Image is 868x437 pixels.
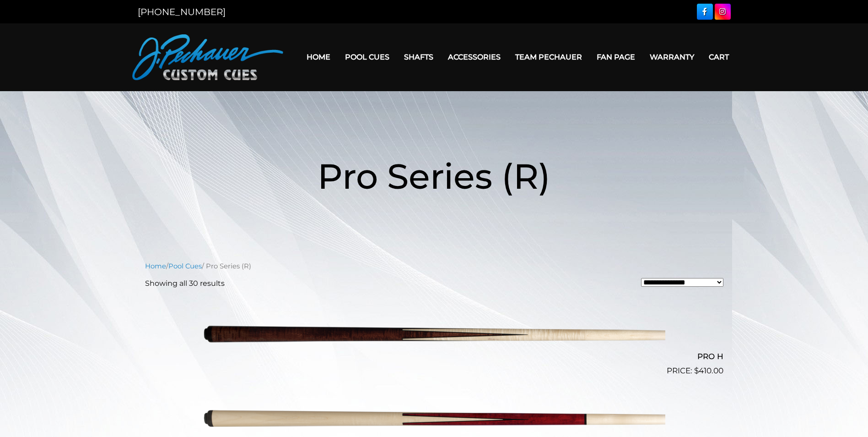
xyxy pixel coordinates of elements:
a: Pool Cues [168,262,202,270]
p: Showing all 30 results [145,278,225,289]
a: Accessories [441,45,508,69]
span: $ [694,366,699,375]
a: Warranty [642,45,701,69]
a: PRO H $410.00 [145,296,723,377]
img: PRO H [203,296,665,373]
span: Pro Series (R) [318,155,550,197]
bdi: 410.00 [694,366,723,375]
a: Home [299,45,338,69]
select: Shop order [641,278,723,287]
a: Shafts [397,45,441,69]
h2: PRO H [145,348,723,365]
nav: Breadcrumb [145,261,723,271]
a: Fan Page [589,45,642,69]
a: Team Pechauer [508,45,589,69]
a: Cart [701,45,736,69]
img: Pechauer Custom Cues [132,34,283,80]
a: Pool Cues [338,45,397,69]
a: Home [145,262,166,270]
a: [PHONE_NUMBER] [138,6,226,17]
